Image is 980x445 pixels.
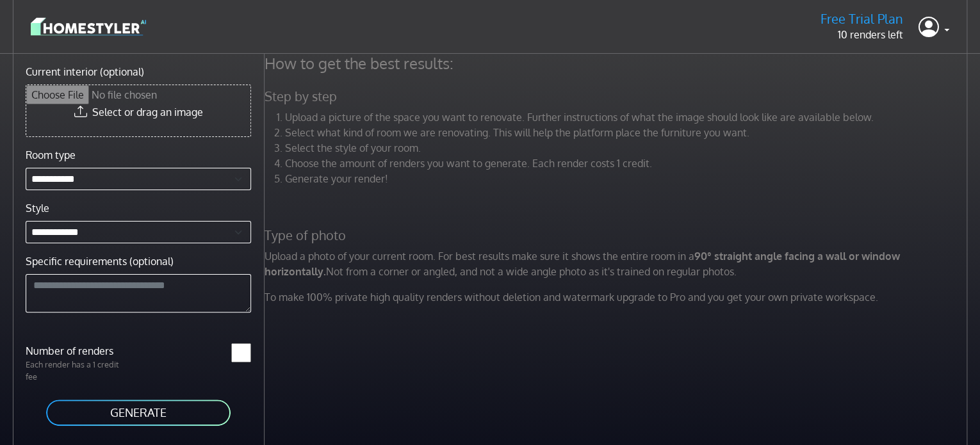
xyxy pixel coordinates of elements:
p: Each render has a 1 credit fee [18,359,138,383]
label: Style [26,200,49,216]
li: Generate your render! [285,171,970,186]
p: 10 renders left [821,27,903,42]
h5: Type of photo [257,227,978,243]
label: Number of renders [18,343,138,359]
label: Room type [26,147,76,163]
h5: Step by step [257,88,978,104]
label: Specific requirements (optional) [26,254,174,269]
label: Current interior (optional) [26,64,144,79]
li: Choose the amount of renders you want to generate. Each render costs 1 credit. [285,156,970,171]
h4: How to get the best results: [257,54,978,73]
li: Upload a picture of the space you want to renovate. Further instructions of what the image should... [285,109,970,125]
img: logo-3de290ba35641baa71223ecac5eacb59cb85b4c7fdf211dc9aaecaaee71ea2f8.svg [31,15,146,38]
p: Upload a photo of your current room. For best results make sure it shows the entire room in a Not... [257,248,978,279]
p: To make 100% private high quality renders without deletion and watermark upgrade to Pro and you g... [257,289,978,305]
li: Select the style of your room. [285,140,970,156]
li: Select what kind of room we are renovating. This will help the platform place the furniture you w... [285,125,970,140]
button: GENERATE [45,398,232,427]
h5: Free Trial Plan [821,11,903,27]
